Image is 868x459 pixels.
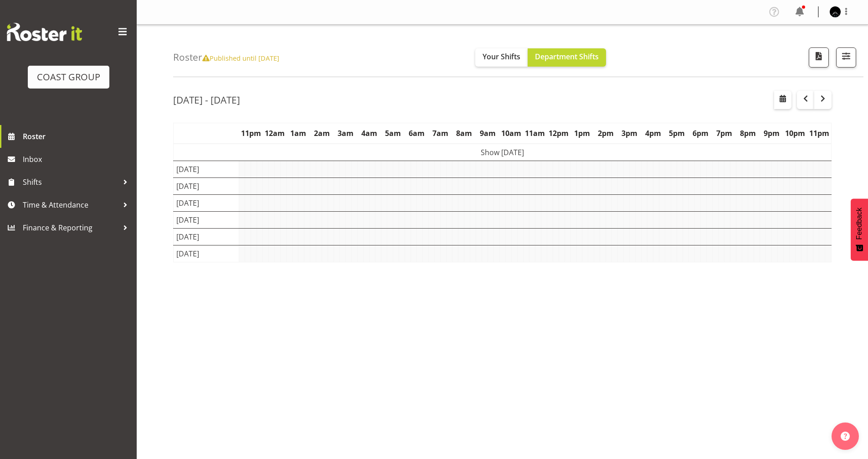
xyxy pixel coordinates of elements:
[499,123,523,144] th: 10am
[263,123,287,144] th: 12am
[642,123,665,144] th: 4pm
[528,48,606,67] button: Department Shifts
[381,123,405,144] th: 5am
[174,161,239,177] td: [DATE]
[174,245,239,262] td: [DATE]
[855,208,863,240] span: Feedback
[174,144,832,161] td: Show [DATE]
[774,91,791,109] button: Select a specific date within the roster.
[202,53,279,63] span: Published until [DATE]
[760,123,784,144] th: 9pm
[173,52,279,63] h4: Roster
[7,23,82,41] img: Rosterit website logo
[851,198,868,261] button: Feedback - Show survey
[287,123,310,144] th: 1am
[23,130,132,143] span: Roster
[689,123,713,144] th: 6pm
[594,123,618,144] th: 2pm
[173,94,240,106] h2: [DATE] - [DATE]
[23,152,132,166] span: Inbox
[174,194,239,211] td: [DATE]
[174,177,239,194] td: [DATE]
[358,123,381,144] th: 4am
[547,123,570,144] th: 12pm
[836,47,856,68] button: Filter Shifts
[523,123,547,144] th: 11am
[476,123,499,144] th: 9am
[428,123,452,144] th: 7am
[174,211,239,228] td: [DATE]
[665,123,689,144] th: 5pm
[736,123,760,144] th: 8pm
[830,6,841,17] img: shaun-keutenius0ff793f61f4a2ef45f7a32347998d1b3.png
[37,70,100,84] div: COAST GROUP
[475,48,528,67] button: Your Shifts
[174,228,239,245] td: [DATE]
[535,52,599,62] span: Department Shifts
[239,123,263,144] th: 11pm
[23,175,118,189] span: Shifts
[334,123,358,144] th: 3am
[570,123,594,144] th: 1pm
[841,432,850,441] img: help-xxl-2.png
[452,123,476,144] th: 8am
[483,52,520,62] span: Your Shifts
[310,123,334,144] th: 2am
[783,123,807,144] th: 10pm
[807,123,831,144] th: 11pm
[23,221,118,235] span: Finance & Reporting
[713,123,736,144] th: 7pm
[23,198,118,212] span: Time & Attendance
[405,123,428,144] th: 6am
[618,123,642,144] th: 3pm
[809,47,829,68] button: Download a PDF of the roster according to the set date range.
